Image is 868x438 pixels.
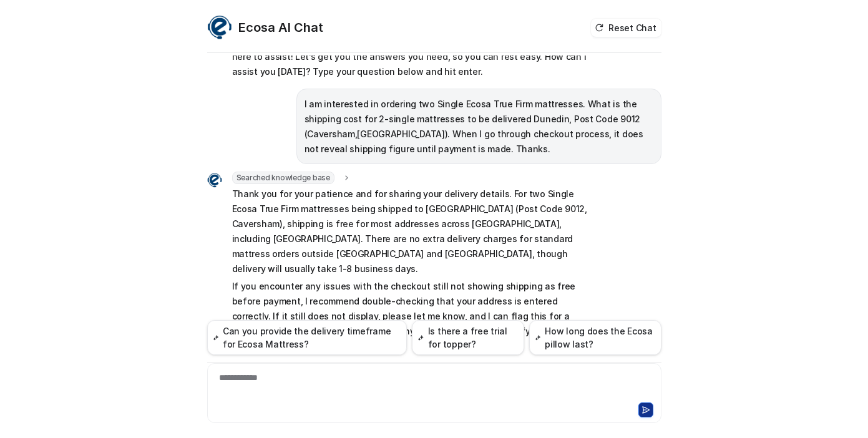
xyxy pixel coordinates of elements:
button: Is there a free trial for topper? [412,320,524,355]
p: I am interested in ordering two Single Ecosa True Firm mattresses. What is the shipping cost for ... [305,97,653,157]
img: Widget [207,15,232,40]
button: Reset Chat [591,19,661,37]
h2: Ecosa AI Chat [238,19,323,36]
button: Can you provide the delivery timeframe for Ecosa Mattress? [207,320,407,355]
button: How long does the Ecosa pillow last? [529,320,661,355]
p: Thank you for your patience and for sharing your delivery details. For two Single Ecosa True Firm... [232,187,597,276]
img: Widget [207,173,222,188]
p: If you encounter any issues with the checkout still not showing shipping as free before payment, ... [232,279,597,354]
span: Searched knowledge base [232,172,334,184]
